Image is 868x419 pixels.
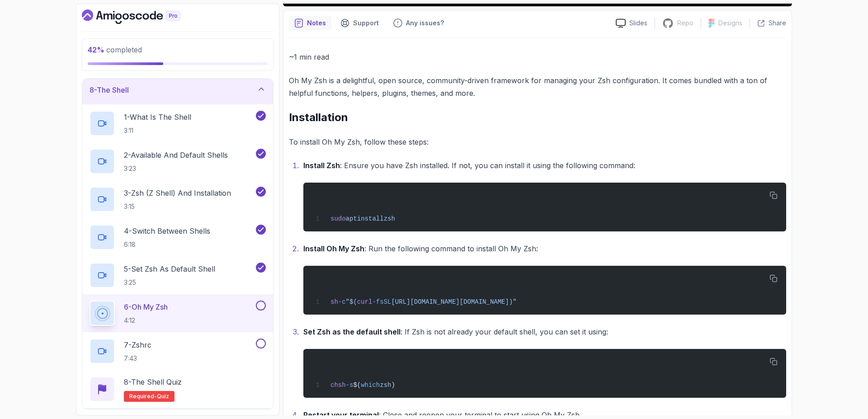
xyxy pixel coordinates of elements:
[406,19,444,28] p: Any issues?
[718,19,742,28] p: Designs
[90,149,266,174] button: 2-Available And Default Shells3:23
[289,110,786,125] h2: Installation
[357,298,373,306] span: curl
[289,74,786,99] p: Oh My Zsh is a delightful, open source, community-driven framework for managing your Zsh configur...
[82,9,201,24] a: Dashboard
[353,19,379,28] p: Support
[124,226,210,236] p: 4 - Switch Between Shells
[388,16,449,30] button: Feedback button
[303,244,364,253] strong: Install Oh My Zsh
[157,393,169,400] span: quiz
[124,339,151,350] p: 7 - Zshrc
[391,381,395,389] span: )
[129,393,157,400] span: Required-
[124,264,215,274] p: 5 - Set Zsh As Default Shell
[330,298,338,306] span: sh
[90,85,129,95] h3: 8 - The Shell
[629,19,647,28] p: Slides
[769,19,786,28] p: Share
[289,16,331,30] button: notes button
[90,377,266,402] button: 8-The Shell QuizRequired-quiz
[124,150,228,160] p: 2 - Available And Default Shells
[124,202,231,211] p: 3:15
[124,316,168,325] p: 4:12
[677,19,693,28] p: Repo
[124,164,228,173] p: 3:23
[330,381,346,389] span: chsh
[124,126,191,135] p: 3:11
[124,188,231,198] p: 3 - Zsh (Z Shell) And Installation
[90,263,266,288] button: 5-Set Zsh As Default Shell3:25
[90,301,266,326] button: 6-Oh My Zsh4:12
[303,242,786,255] p: : Run the following command to install Oh My Zsh:
[303,327,401,336] strong: Set Zsh as the default shell
[124,377,182,387] p: 8 - The Shell Quiz
[124,301,168,312] p: 6 - Oh My Zsh
[335,16,384,30] button: Support button
[90,339,266,364] button: 7-Zshrc7:43
[88,45,104,54] span: 42 %
[90,225,266,250] button: 4-Switch Between Shells6:18
[307,19,326,28] p: Notes
[90,111,266,136] button: 1-What Is The Shell3:11
[330,215,346,222] span: sudo
[346,381,354,389] span: -s
[124,278,215,287] p: 3:25
[357,215,384,222] span: install
[90,187,266,212] button: 3-Zsh (Z Shell) And Installation3:15
[124,112,191,122] p: 1 - What Is The Shell
[609,19,655,28] a: Slides
[124,240,210,249] p: 6:18
[361,381,380,389] span: which
[380,381,391,389] span: zsh
[384,215,395,222] span: zsh
[289,136,786,148] p: To install Oh My Zsh, follow these steps:
[353,381,361,389] span: $(
[303,161,340,170] strong: Install Zsh
[82,75,273,104] button: 8-The Shell
[303,325,786,338] p: : If Zsh is not already your default shell, you can set it using:
[750,19,786,28] button: Share
[346,215,357,222] span: apt
[346,298,357,306] span: "$(
[289,51,786,63] p: ~1 min read
[124,354,151,363] p: 7:43
[372,298,391,306] span: -fsSL
[88,45,142,54] span: completed
[391,298,516,306] span: [URL][DOMAIN_NAME][DOMAIN_NAME])"
[338,298,346,306] span: -c
[303,159,786,172] p: : Ensure you have Zsh installed. If not, you can install it using the following command:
